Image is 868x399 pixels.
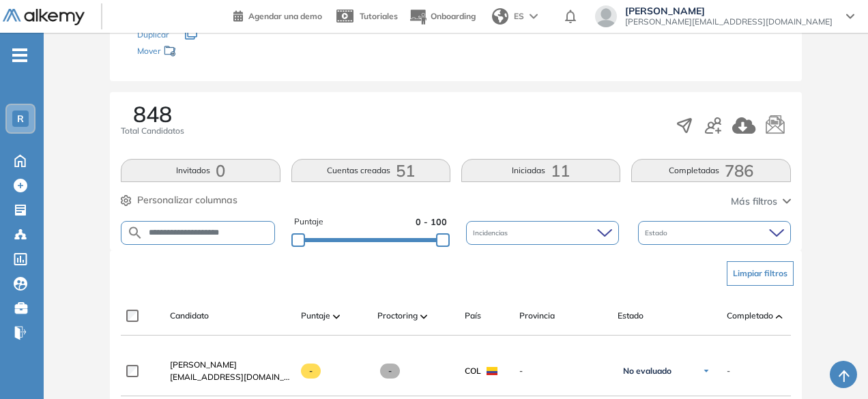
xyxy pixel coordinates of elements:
[137,40,274,65] div: Mover
[514,10,524,23] span: ES
[377,310,418,322] span: Proctoring
[492,8,508,25] img: world
[625,16,833,27] span: [PERSON_NAME][EMAIL_ADDRESS][DOMAIN_NAME]
[645,228,670,238] span: Estado
[121,159,280,182] button: Invitados0
[465,310,481,322] span: País
[618,310,643,322] span: Estado
[519,365,607,377] span: -
[731,194,777,209] span: Más filtros
[291,159,450,182] button: Cuentas creadas51
[409,2,476,31] button: Onboarding
[294,216,323,228] span: Puntaje
[625,5,833,16] span: [PERSON_NAME]
[731,194,791,209] button: Más filtros
[248,11,322,21] span: Agendar una demo
[12,54,27,57] i: -
[487,367,497,375] img: COL
[333,314,340,319] img: [missing "en.ARROW_ALT" translation]
[380,364,400,379] span: -
[133,103,172,125] span: 848
[301,364,321,379] span: -
[127,224,143,241] img: SEARCH_ALT
[170,310,209,322] span: Candidato
[776,314,783,319] img: [missing "en.ARROW_ALT" translation]
[473,228,510,238] span: Incidencias
[121,125,184,137] span: Total Candidatos
[420,314,427,319] img: [missing "en.ARROW_ALT" translation]
[137,193,237,207] span: Personalizar columnas
[137,29,169,40] span: Duplicar
[702,367,710,375] img: Ícono de flecha
[301,310,330,322] span: Puntaje
[170,371,290,383] span: [EMAIL_ADDRESS][DOMAIN_NAME]
[638,221,791,245] div: Estado
[465,365,481,377] span: COL
[631,159,790,182] button: Completadas786
[233,7,322,23] a: Agendar una demo
[170,359,237,370] span: [PERSON_NAME]
[17,113,24,124] span: R
[461,159,620,182] button: Iniciadas11
[416,216,447,228] span: 0 - 100
[727,365,730,377] span: -
[623,366,671,376] span: No evaluado
[727,310,773,322] span: Completado
[727,261,794,286] button: Limpiar filtros
[170,359,290,371] a: [PERSON_NAME]
[121,193,237,207] button: Personalizar columnas
[431,11,476,21] span: Onboarding
[519,310,555,322] span: Provincia
[360,11,398,21] span: Tutoriales
[530,14,538,19] img: arrow
[3,9,85,26] img: Logo
[466,221,619,245] div: Incidencias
